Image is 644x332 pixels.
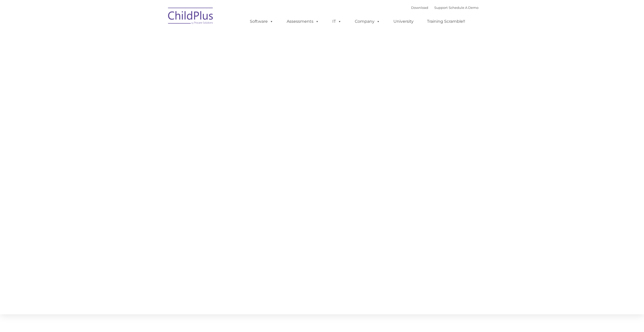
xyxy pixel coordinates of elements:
[327,16,346,27] a: IT
[422,16,470,27] a: Training Scramble!!
[350,16,385,27] a: Company
[166,4,216,29] img: ChildPlus by Procare Solutions
[245,16,278,27] a: Software
[411,6,428,10] a: Download
[411,6,478,10] font: |
[388,16,419,27] a: University
[449,6,478,10] a: Schedule A Demo
[282,16,324,27] a: Assessments
[434,6,448,10] a: Support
